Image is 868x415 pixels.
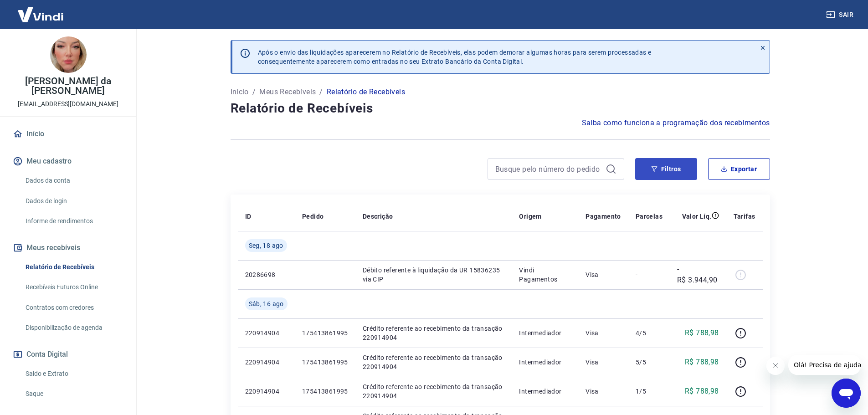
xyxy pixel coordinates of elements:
a: Disponibilização de agenda [22,318,125,337]
p: 220914904 [245,387,288,396]
a: Saiba como funciona a programação dos recebimentos [582,118,770,128]
a: Saldo e Extrato [22,364,125,383]
p: Intermediador [519,328,571,338]
p: Vindi Pagamentos [519,266,571,284]
p: / [252,87,256,97]
a: Saque [22,384,125,403]
p: [PERSON_NAME] da [PERSON_NAME] [7,77,129,96]
a: Meus Recebíveis [259,87,316,97]
p: Crédito referente ao recebimento da transação 220914904 [363,382,505,400]
p: Crédito referente ao recebimento da transação 220914904 [363,353,505,371]
span: Sáb, 16 ago [249,299,284,308]
p: Intermediador [519,387,571,396]
p: Valor Líq. [682,212,712,221]
p: 175413861995 [302,387,348,396]
button: Conta Digital [11,344,125,364]
iframe: Mensagem da empresa [788,355,861,375]
p: R$ 788,98 [685,357,719,368]
button: Filtros [635,158,697,180]
input: Busque pelo número do pedido [495,162,602,176]
a: Contratos com credores [22,298,125,317]
p: 220914904 [245,358,288,367]
p: Após o envio das liquidações aparecerem no Relatório de Recebíveis, elas podem demorar algumas ho... [258,48,652,66]
button: Meu cadastro [11,151,125,171]
p: Débito referente à liquidação da UR 15836235 via CIP [363,266,505,284]
button: Exportar [708,158,770,180]
p: ID [245,212,252,221]
p: Intermediador [519,358,571,367]
a: Relatório de Recebíveis [22,258,125,277]
a: Dados de login [22,192,125,210]
iframe: Botão para abrir a janela de mensagens [832,379,861,408]
a: Informe de rendimentos [22,212,125,231]
button: Sair [824,6,857,23]
p: Visa [586,358,621,367]
p: 4/5 [636,328,663,338]
p: Visa [586,387,621,396]
p: / [319,87,323,97]
p: Parcelas [636,212,663,221]
p: R$ 788,98 [685,386,719,397]
a: Recebíveis Futuros Online [22,278,125,297]
iframe: Fechar mensagem [766,357,785,375]
p: Pagamento [586,212,621,221]
span: Olá! Precisa de ajuda? [5,6,77,14]
a: Início [231,87,249,97]
p: 20286698 [245,270,288,279]
p: 220914904 [245,328,288,338]
p: Crédito referente ao recebimento da transação 220914904 [363,324,505,342]
img: d822eebe-6819-48c4-92ff-361025b0ad0f.jpeg [50,36,87,73]
p: [EMAIL_ADDRESS][DOMAIN_NAME] [18,99,118,109]
button: Meus recebíveis [11,238,125,258]
p: 175413861995 [302,328,348,338]
p: Descrição [363,212,393,221]
p: - [636,270,663,279]
h4: Relatório de Recebíveis [231,99,770,118]
p: -R$ 3.944,90 [677,264,719,286]
a: Início [11,124,125,144]
span: Seg, 18 ago [249,241,283,250]
p: Origem [519,212,541,221]
p: 5/5 [636,358,663,367]
p: Tarifas [734,212,755,221]
p: Visa [586,270,621,279]
p: Pedido [302,212,324,221]
p: R$ 788,98 [685,328,719,338]
p: Visa [586,328,621,338]
p: Relatório de Recebíveis [327,87,405,97]
p: 175413861995 [302,358,348,367]
img: Vindi [11,0,70,28]
a: Dados da conta [22,171,125,190]
p: 1/5 [636,387,663,396]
